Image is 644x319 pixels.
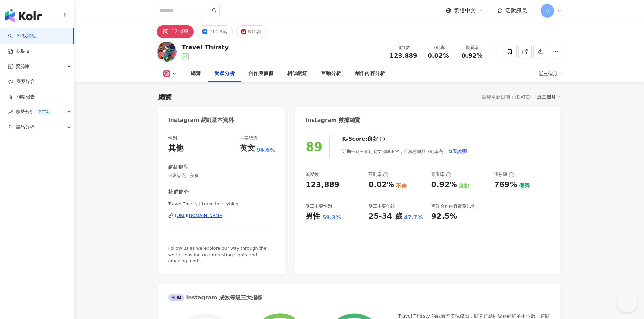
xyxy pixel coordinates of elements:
span: Follow us as we explore our way through the world, feasting on interesting sights and amazing foo... [168,246,267,269]
div: BETA [36,109,51,115]
div: 英文 [240,143,255,154]
div: 觀看率 [459,44,485,51]
div: 不佳 [396,182,407,190]
img: KOL Avatar [157,42,177,62]
span: 日常話題 · 美食 [168,172,276,179]
div: 769% [494,180,517,190]
span: 123,889 [390,52,418,59]
div: K-Score : [342,135,385,143]
div: 互動率 [426,44,451,51]
div: 互動分析 [321,70,341,78]
div: 相似網紅 [287,70,307,78]
span: 查看說明 [448,149,467,154]
div: 創作內容分析 [355,70,385,78]
div: 214.3萬 [209,27,227,36]
div: 近期一到三個月發文頻率正常，且漲粉率與互動率高。 [342,144,467,158]
div: 0.92% [431,180,457,190]
button: 查看說明 [448,144,467,158]
div: 網紅類型 [168,164,189,171]
div: 總覽 [191,70,201,78]
span: 競品分析 [16,119,34,135]
div: 男性 [306,211,320,222]
a: 找貼文 [8,48,30,55]
button: 12.4萬 [157,25,194,38]
div: 追蹤數 [390,44,418,51]
span: 資源庫 [16,59,30,74]
div: 觀看率 [431,171,451,178]
span: 0.02% [428,52,449,59]
div: 25-34 歲 [368,211,402,222]
div: 受眾分析 [214,70,235,78]
span: U [545,7,549,15]
div: 受眾主要年齡 [368,203,395,209]
div: 社群簡介 [168,189,189,196]
span: 活動訊息 [505,7,527,14]
div: 92.5% [431,211,457,222]
div: 59.3% [322,214,341,221]
button: 815萬 [236,25,267,38]
a: 商案媒合 [8,78,35,85]
button: 214.3萬 [197,25,233,38]
div: 815萬 [248,27,262,36]
div: Travel Thirsty [182,43,229,51]
div: Instagram 成效等級三大指標 [168,294,262,301]
div: 優秀 [519,182,530,190]
div: 性別 [168,135,177,141]
div: 商業合作內容覆蓋比例 [431,203,475,209]
div: 互動率 [368,171,388,178]
div: 最後更新日期：[DATE] [482,94,531,100]
div: 近三個月 [539,68,562,79]
div: 123,889 [306,180,339,190]
span: 0.92% [461,52,482,59]
div: 追蹤數 [306,171,319,178]
a: 洞察報告 [8,94,35,100]
a: searchAI 找網紅 [8,33,37,39]
a: [URL][DOMAIN_NAME] [168,213,276,219]
span: Travel Thirsty | travelthirstyblog [168,201,276,207]
div: Instagram 數據總覽 [306,116,360,124]
div: 47.7% [404,214,423,221]
img: logo [5,9,42,22]
div: 良好 [459,182,470,190]
div: 受眾主要性別 [306,203,332,209]
span: 94.6% [257,146,276,154]
div: 合作與價值 [248,70,273,78]
div: 主要語言 [240,135,258,141]
span: search [212,8,217,13]
span: 趨勢分析 [16,104,51,119]
div: [URL][DOMAIN_NAME] [175,213,224,219]
span: 繁體中文 [454,7,476,15]
div: 89 [306,140,323,154]
div: 良好 [367,135,378,143]
div: 其他 [168,143,183,154]
iframe: Help Scout Beacon - Open [617,292,637,312]
div: 0.02% [368,180,394,190]
div: 12.4萬 [171,27,189,36]
span: rise [8,110,13,114]
div: AI [168,294,185,301]
div: 漲粉率 [494,171,514,178]
div: 近三個月 [537,92,560,101]
div: Instagram 網紅基本資料 [168,116,234,124]
div: 總覽 [158,92,172,102]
